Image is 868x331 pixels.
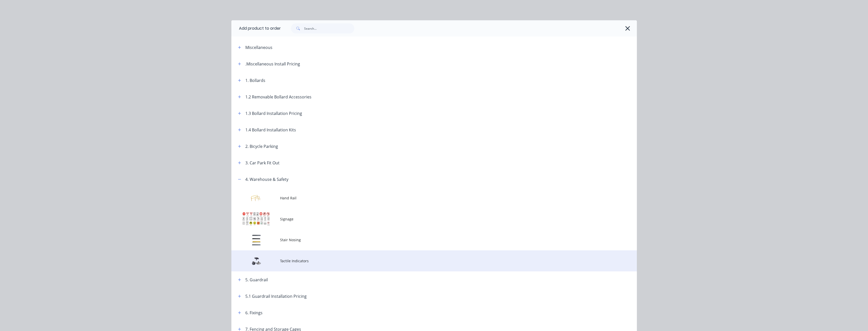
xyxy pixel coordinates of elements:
[245,77,265,83] div: 1. Bollards
[245,44,272,50] div: Miscellaneous
[245,110,302,116] div: 1.3 Bollard Installation Pricing
[245,143,278,149] div: 2. Bicycle Parking
[245,94,311,100] div: 1.2 Removable Bollard Accessories
[280,237,565,242] span: Stair Nosing
[245,277,268,283] div: 5. Guardrail
[280,258,565,264] span: Tactile Indicators
[245,61,300,67] div: .Miscellaneous Install Pricing
[245,176,288,182] div: 4. Warehouse & Safety
[245,160,280,166] div: 3. Car Park Fit Out
[304,23,354,33] input: Search...
[231,20,281,37] div: Add product to order
[245,310,263,316] div: 6. Fixings
[245,127,296,133] div: 1.4 Bollard Installation Kits
[245,293,307,299] div: 5.1 Guardrail Installation Pricing
[280,195,565,201] span: Hand Rail
[280,216,565,222] span: Signage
